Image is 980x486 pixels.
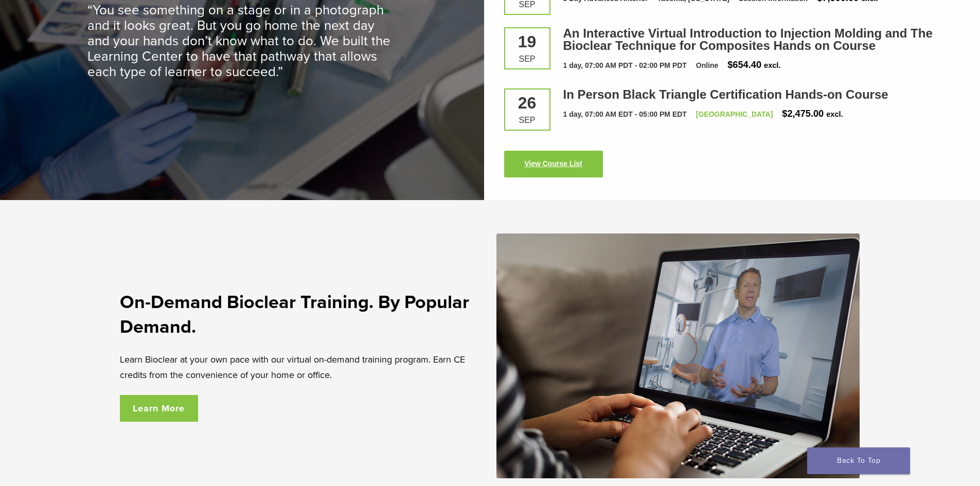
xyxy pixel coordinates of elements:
[563,87,888,101] a: In Person Black Triangle Certification Hands-on Course
[563,60,687,71] div: 1 day, 07:00 AM PDT - 02:00 PM PDT
[513,55,542,63] div: Sep
[120,352,484,383] p: Learn Bioclear at your own pace with our virtual on-demand training program. Earn CE credits from...
[782,109,824,119] span: $2,475.00
[563,26,933,52] a: An Interactive Virtual Introduction to Injection Molding and The Bioclear Technique for Composite...
[807,447,910,474] a: Back To Top
[120,291,469,338] strong: On-Demand Bioclear Training. By Popular Demand.
[696,110,773,118] a: [GEOGRAPHIC_DATA]
[513,1,542,9] div: Sep
[504,151,603,177] a: View Course List
[826,110,843,118] span: excl.
[764,61,780,69] span: excl.
[727,60,761,70] span: $654.40
[513,33,542,50] div: 19
[513,95,542,111] div: 26
[696,60,719,71] div: Online
[513,116,542,124] div: Sep
[87,3,396,80] p: “You see something on a stage or in a photograph and it looks great. But you go home the next day...
[563,109,687,120] div: 1 day, 07:00 AM EDT - 05:00 PM EDT
[120,395,199,422] a: Learn More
